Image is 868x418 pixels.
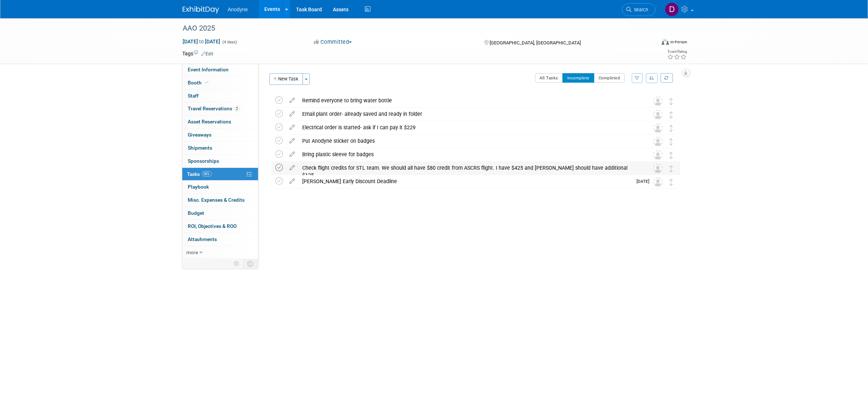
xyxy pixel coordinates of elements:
[183,50,214,57] td: Tags
[286,97,299,104] a: edit
[670,165,673,172] i: Move task
[535,73,563,83] button: All Tasks
[182,207,258,220] a: Budget
[205,80,209,84] i: Booth reservation complete
[299,148,639,161] div: Bring plastic sleeve for badges
[234,106,240,111] span: 2
[622,3,655,16] a: Search
[188,184,209,190] span: Playbook
[653,164,663,173] img: Unassigned
[188,106,240,111] span: Travel Reservations
[653,137,663,146] img: Unassigned
[188,236,217,242] span: Attachments
[612,38,688,49] div: Event Format
[188,223,237,229] span: ROI, Objectives & ROO
[286,151,299,158] a: edit
[183,38,221,45] span: [DATE] [DATE]
[670,98,673,105] i: Move task
[188,210,205,216] span: Budget
[188,158,219,164] span: Sponsorships
[667,50,687,54] div: Event Rating
[188,119,231,125] span: Asset Reservations
[182,129,258,141] a: Giveaways
[653,150,663,160] img: Unassigned
[182,233,258,246] a: Attachments
[665,3,679,16] img: Dawn Jozwiak
[187,171,212,177] span: Tasks
[182,220,258,233] a: ROI, Objectives & ROO
[299,162,639,182] div: Check flight credits for STL team. We should all have $80 credit from ASCRS flight. I have $425 a...
[670,179,673,186] i: Move task
[198,39,205,44] span: to
[188,197,245,203] span: Misc. Expenses & Credits
[637,179,653,184] span: [DATE]
[183,6,219,13] img: ExhibitDay
[182,63,258,76] a: Event Information
[286,138,299,144] a: edit
[188,93,199,99] span: Staff
[299,175,632,188] div: [PERSON_NAME] Early Discount Deadline
[653,110,663,119] img: Unassigned
[653,177,663,187] img: Unassigned
[202,51,214,56] a: Edit
[182,76,258,89] a: Booth
[188,67,229,72] span: Event Information
[563,73,594,83] button: Incomplete
[188,80,210,86] span: Booth
[182,194,258,206] a: Misc. Expenses & Credits
[286,165,299,171] a: edit
[182,168,258,181] a: Tasks36%
[182,155,258,167] a: Sponsorships
[182,181,258,193] a: Playbook
[594,73,625,83] button: Completed
[299,108,639,120] div: Email plant order- already saved and ready in folder
[311,38,355,46] button: Committed
[180,22,645,35] div: AAO 2025
[182,90,258,102] a: Staff
[299,121,639,134] div: Electrical order is started- ask if I can pay it $229
[228,7,248,12] span: Anodyne
[670,152,673,159] i: Move task
[188,132,212,138] span: Giveaways
[182,102,258,115] a: Travel Reservations2
[182,115,258,128] a: Asset Reservations
[653,123,663,133] img: Unassigned
[662,39,669,45] img: Format-Inperson.png
[286,111,299,117] a: edit
[286,178,299,185] a: edit
[670,138,673,145] i: Move task
[670,125,673,132] i: Move task
[231,259,244,268] td: Personalize Event Tab Strip
[490,40,581,46] span: [GEOGRAPHIC_DATA], [GEOGRAPHIC_DATA]
[299,135,639,147] div: Put Anodyne sticker on badges
[182,142,258,154] a: Shipments
[188,145,213,151] span: Shipments
[632,7,649,12] span: Search
[202,171,212,177] span: 36%
[661,73,673,83] a: Refresh
[243,259,258,268] td: Toggle Event Tabs
[182,246,258,259] a: more
[187,249,198,255] span: more
[653,96,663,106] img: Unassigned
[670,111,673,118] i: Move task
[222,40,237,44] span: (4 days)
[286,124,299,131] a: edit
[299,94,639,107] div: Remind everyone to bring water bottle
[670,39,687,45] div: In-Person
[269,73,303,85] button: New Task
